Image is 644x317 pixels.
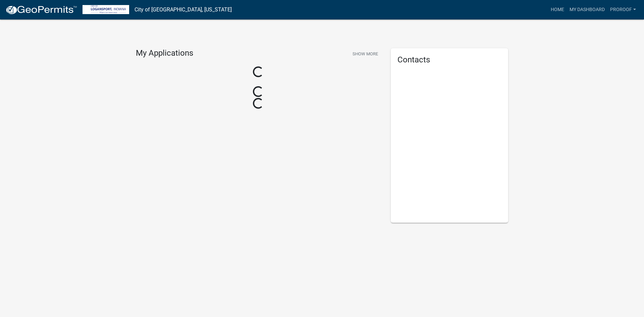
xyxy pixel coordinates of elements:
a: Home [548,3,567,16]
h5: Contacts [397,55,501,65]
img: City of Logansport, Indiana [83,5,129,14]
a: City of [GEOGRAPHIC_DATA], [US_STATE] [135,4,232,15]
a: My Dashboard [567,3,607,16]
h4: My Applications [136,48,193,58]
a: ProRoof [607,3,639,16]
button: Show More [350,48,381,59]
